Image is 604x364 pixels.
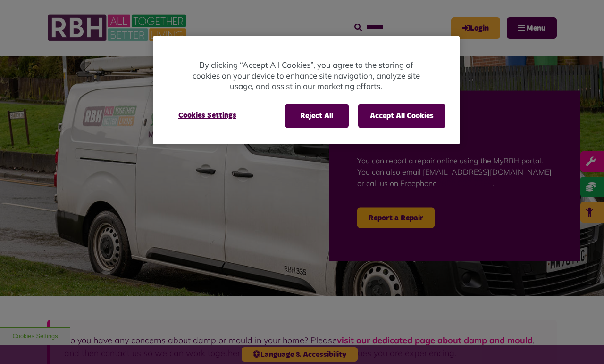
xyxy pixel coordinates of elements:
button: Accept All Cookies [358,104,445,128]
p: By clicking “Accept All Cookies”, you agree to the storing of cookies on your device to enhance s... [191,60,422,92]
div: Cookie banner [153,36,460,144]
button: Reject All [285,104,349,128]
button: Cookies Settings [167,104,248,127]
div: Privacy [153,36,460,144]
